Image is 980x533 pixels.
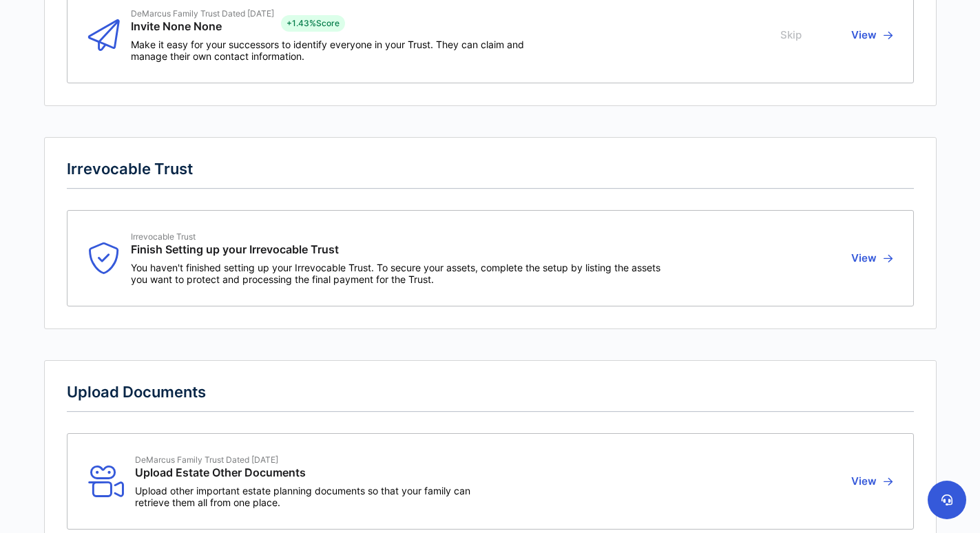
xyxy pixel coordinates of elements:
[131,262,662,285] span: You haven't finished setting up your Irrevocable Trust. To secure your assets, complete the setup...
[847,231,893,285] button: View
[67,383,914,412] h2: Upload Documents
[847,454,893,508] button: View
[135,454,306,465] span: DeMarcus Family Trust Dated [DATE]
[131,243,339,256] span: Finish Setting up your Irrevocable Trust
[131,231,339,242] span: Irrevocable Trust
[135,485,506,508] span: Upload other important estate planning documents so that your family can retrieve them all from o...
[847,8,893,62] button: View
[67,160,914,189] h2: Irrevocable Trust
[135,466,306,479] span: Upload Estate Other Documents
[281,15,345,32] div: + 1.43% Score
[131,20,274,33] span: Invite None None
[780,8,806,62] button: Skip
[131,8,274,19] span: DeMarcus Family Trust Dated [DATE]
[131,39,559,62] span: Make it easy for your successors to identify everyone in your Trust. They can claim and manage th...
